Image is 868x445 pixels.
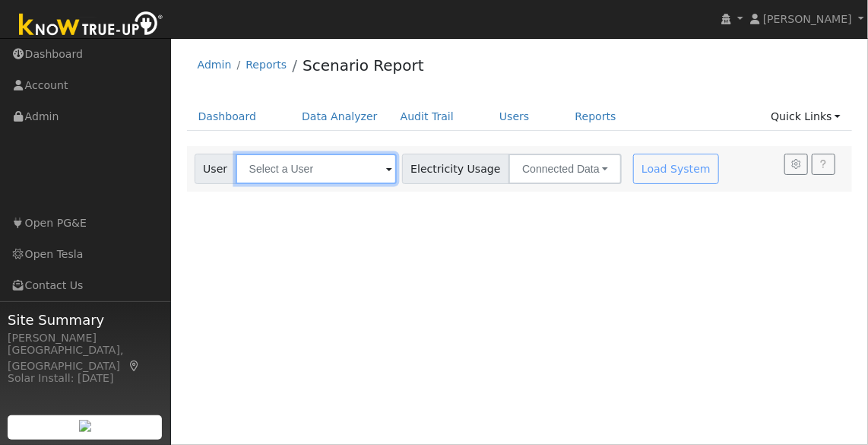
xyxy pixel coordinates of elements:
[8,310,163,330] span: Site Summary
[303,56,424,75] a: Scenario Report
[128,360,141,372] a: Map
[488,103,541,131] a: Users
[290,103,389,131] a: Data Analyzer
[11,8,171,43] img: Know True-Up
[79,420,91,432] img: retrieve
[246,59,287,71] a: Reports
[402,154,509,184] span: Electricity Usage
[784,154,808,175] button: Settings
[812,154,835,175] a: Help Link
[8,330,163,346] div: [PERSON_NAME]
[564,103,628,131] a: Reports
[8,370,163,386] div: Solar Install: [DATE]
[8,342,163,374] div: [GEOGRAPHIC_DATA], [GEOGRAPHIC_DATA]
[236,154,397,184] input: Select a User
[763,13,852,25] span: [PERSON_NAME]
[198,59,232,71] a: Admin
[187,103,268,131] a: Dashboard
[389,103,465,131] a: Audit Trail
[508,154,622,184] button: Connected Data
[759,103,852,131] a: Quick Links
[195,154,236,184] span: User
